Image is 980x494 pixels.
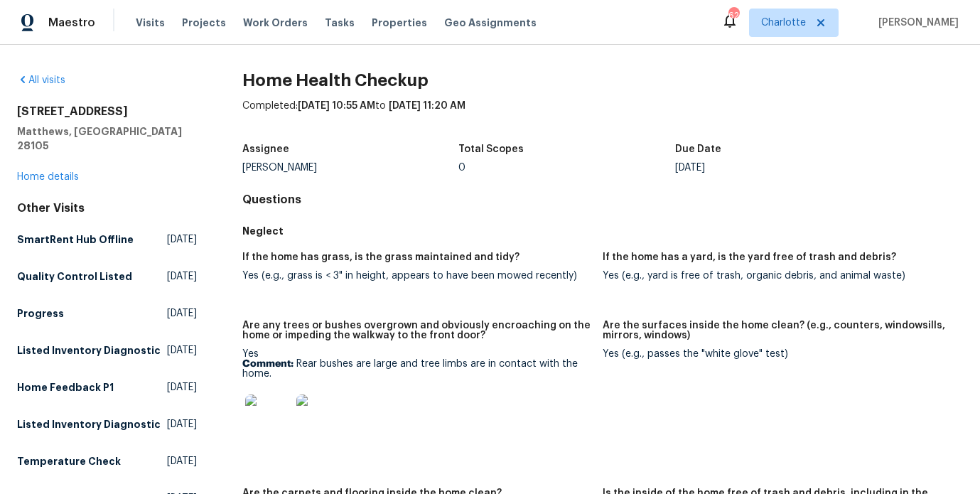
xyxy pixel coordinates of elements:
[17,380,114,394] h5: Home Feedback P1
[372,16,427,30] span: Properties
[325,18,355,28] span: Tasks
[167,232,197,247] span: [DATE]
[182,16,226,30] span: Projects
[17,306,64,321] h5: Progress
[48,16,95,30] span: Maestro
[389,101,465,111] span: [DATE] 11:20 AM
[167,417,197,431] span: [DATE]
[242,349,591,449] div: Yes
[761,16,806,30] span: Charlotte
[17,104,197,119] h2: [STREET_ADDRESS]
[167,380,197,394] span: [DATE]
[603,271,952,281] div: Yes (e.g., yard is free of trash, organic debris, and animal waste)
[17,227,197,252] a: SmartRent Hub Offline[DATE]
[242,359,294,369] b: Comment:
[17,454,121,468] h5: Temperature Check
[603,321,952,340] h5: Are the surfaces inside the home clean? (e.g., counters, windowsills, mirrors, windows)
[458,163,674,173] div: 0
[603,252,896,262] h5: If the home has a yard, is the yard free of trash and debris?
[242,271,591,281] div: Yes (e.g., grass is < 3" in height, appears to have been mowed recently)
[17,264,197,289] a: Quality Control Listed[DATE]
[167,454,197,468] span: [DATE]
[17,232,134,247] h5: SmartRent Hub Offline
[167,343,197,358] span: [DATE]
[242,321,591,340] h5: Are any trees or bushes overgrown and obviously encroaching on the home or impeding the walkway t...
[242,163,458,173] div: [PERSON_NAME]
[242,144,289,154] h5: Assignee
[17,75,65,85] a: All visits
[243,16,308,30] span: Work Orders
[873,16,959,30] span: [PERSON_NAME]
[17,417,161,431] h5: Listed Inventory Diagnostic
[242,73,963,87] h2: Home Health Checkup
[167,306,197,321] span: [DATE]
[17,375,197,400] a: Home Feedback P1[DATE]
[444,16,537,30] span: Geo Assignments
[17,338,197,363] a: Listed Inventory Diagnostic[DATE]
[17,124,197,153] h5: Matthews, [GEOGRAPHIC_DATA] 28105
[242,252,519,262] h5: If the home has grass, is the grass maintained and tidy?
[242,99,963,136] div: Completed: to
[675,163,891,173] div: [DATE]
[242,193,963,207] h4: Questions
[242,224,963,238] h5: Neglect
[675,144,721,154] h5: Due Date
[136,16,165,30] span: Visits
[603,349,952,359] div: Yes (e.g., passes the "white glove" test)
[167,269,197,284] span: [DATE]
[728,9,738,23] div: 62
[17,449,197,474] a: Temperature Check[DATE]
[298,101,375,111] span: [DATE] 10:55 AM
[17,269,132,284] h5: Quality Control Listed
[17,172,79,182] a: Home details
[17,301,197,326] a: Progress[DATE]
[242,359,591,379] p: Rear bushes are large and tree limbs are in contact with the home.
[458,144,524,154] h5: Total Scopes
[17,201,197,215] div: Other Visits
[17,412,197,437] a: Listed Inventory Diagnostic[DATE]
[17,343,161,358] h5: Listed Inventory Diagnostic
